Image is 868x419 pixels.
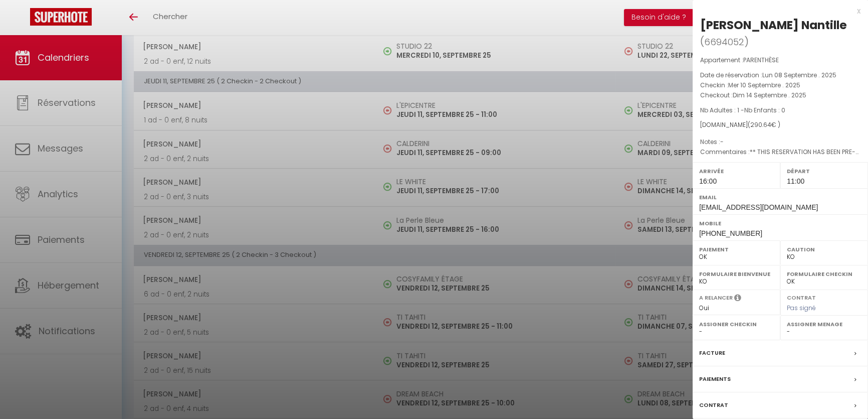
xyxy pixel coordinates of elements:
span: Lun 08 Septembre . 2025 [762,71,836,79]
span: PARENTHÈSE [743,56,779,64]
span: Pas signé [787,304,816,312]
label: Arrivée [699,166,774,176]
label: Facture [699,348,725,358]
span: Dim 14 Septembre . 2025 [733,91,806,99]
label: Assigner Checkin [699,319,774,329]
label: Paiement [699,244,774,254]
p: Checkin : [700,80,860,90]
label: Contrat [787,294,816,300]
i: Sélectionner OUI si vous souhaiter envoyer les séquences de messages post-checkout [734,294,741,305]
p: Checkout : [700,90,860,100]
label: Formulaire Checkin [787,269,861,279]
label: Email [699,192,861,202]
p: Date de réservation : [700,70,860,80]
span: 11:00 [787,177,804,185]
label: Paiements [699,374,731,384]
div: x [693,5,860,17]
span: ( ) [700,35,749,49]
span: 16:00 [699,177,717,185]
span: Nb Enfants : 0 [744,106,785,114]
p: Notes : [700,137,860,147]
label: A relancer [699,294,733,302]
label: Caution [787,244,861,254]
span: Nb Adultes : 1 - [700,106,785,114]
label: Départ [787,166,861,176]
label: Mobile [699,218,861,228]
span: 6694052 [704,36,744,48]
p: Commentaires : [700,147,860,157]
span: ( € ) [748,120,780,129]
label: Contrat [699,400,728,410]
span: Mer 10 Septembre . 2025 [728,81,800,89]
div: [DOMAIN_NAME] [700,120,860,130]
label: Formulaire Bienvenue [699,269,774,279]
label: Assigner Menage [787,319,861,329]
p: Appartement : [700,55,860,65]
span: - [720,137,724,146]
button: Ouvrir le widget de chat LiveChat [8,4,38,34]
span: [EMAIL_ADDRESS][DOMAIN_NAME] [699,203,818,211]
div: [PERSON_NAME] Nantille [700,17,847,33]
span: [PHONE_NUMBER] [699,229,762,237]
span: 290.64 [750,120,771,129]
